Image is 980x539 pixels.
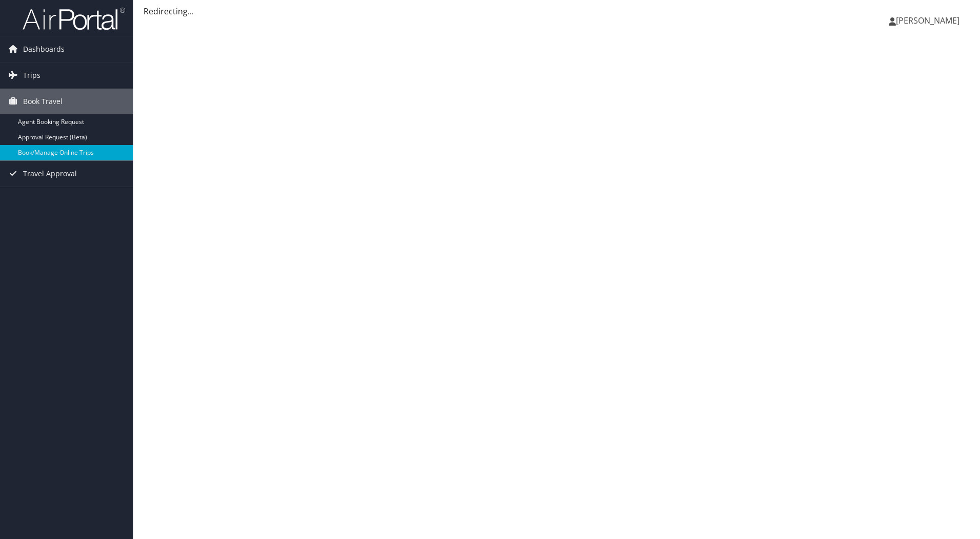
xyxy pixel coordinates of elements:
[889,5,970,36] a: [PERSON_NAME]
[23,7,125,31] img: airportal-logo.png
[23,63,40,88] span: Trips
[896,15,959,26] span: [PERSON_NAME]
[23,36,65,62] span: Dashboards
[144,5,970,17] div: Redirecting...
[23,89,63,114] span: Book Travel
[23,161,77,186] span: Travel Approval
